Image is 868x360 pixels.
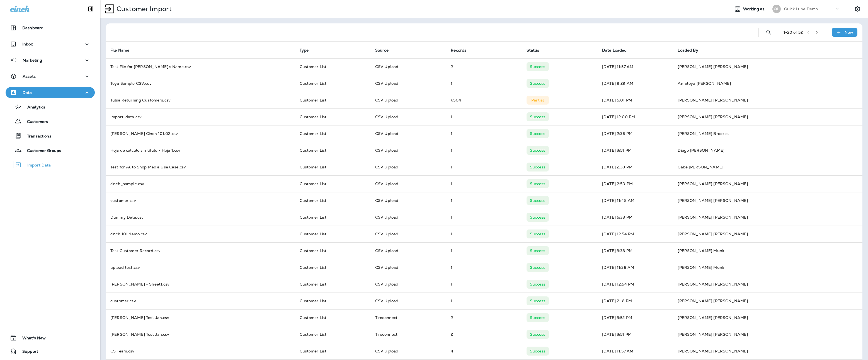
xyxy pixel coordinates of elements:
td: [DATE] 5:01 PM [598,92,673,108]
td: cinch 101 demo.csv [106,226,295,242]
td: Customer List [295,326,371,343]
td: CSV Upload [371,343,446,359]
td: CSV Upload [371,159,446,175]
td: 1 [446,192,522,209]
button: What's New [6,332,95,344]
td: 1 [446,242,522,259]
p: Import Data [22,163,51,168]
p: Success [530,349,545,353]
span: Type [300,48,316,53]
td: CSV Upload [371,209,446,226]
td: Diego [PERSON_NAME] [673,142,862,159]
td: upload test.csv [106,259,295,276]
p: Success [530,182,545,186]
p: Success [530,81,545,86]
td: [PERSON_NAME] Test Jan.csv [106,309,295,326]
td: Amatoya [PERSON_NAME] [673,75,862,92]
button: Import Data [6,159,95,171]
button: Customer Groups [6,144,95,156]
button: Collapse Sidebar [83,3,98,15]
p: Success [530,248,545,253]
td: [DATE] 12:54 PM [598,276,673,293]
td: [PERSON_NAME] [PERSON_NAME] [673,108,862,125]
td: [DATE] 11:57 AM [598,58,673,75]
td: CSV Upload [371,175,446,192]
td: [PERSON_NAME] [PERSON_NAME] [673,343,862,359]
p: Success [530,232,545,236]
p: Assets [23,74,36,79]
p: Success [530,315,545,320]
td: CSV Upload [371,108,446,125]
td: Customer List [295,209,371,226]
td: [PERSON_NAME] Test Jan.csv [106,326,295,343]
p: Success [530,165,545,169]
td: customer.csv [106,293,295,309]
p: Inbox [22,42,33,46]
td: Customer List [295,125,371,142]
td: Customer List [295,58,371,75]
td: Customer List [295,92,371,108]
p: Customer Import [114,5,172,13]
td: Hoja de cálculo sin título - Hoja 1.csv [106,142,295,159]
p: Customers [21,119,48,125]
span: Type [300,48,309,53]
p: Data [23,90,32,95]
td: 1 [446,142,522,159]
span: File Name [110,48,137,53]
td: CSV Upload [371,142,446,159]
td: Customer List [295,108,371,125]
p: Success [530,299,545,303]
p: Success [530,148,545,153]
td: 1 [446,276,522,293]
button: Dashboard [6,22,95,33]
td: Customer List [295,309,371,326]
td: [PERSON_NAME] Munk [673,242,862,259]
td: [PERSON_NAME] [PERSON_NAME] [673,58,862,75]
td: [DATE] 11:57 AM [598,343,673,359]
td: 1 [446,108,522,125]
div: QL [772,5,781,13]
span: Source [375,48,389,53]
td: 4 [446,343,522,359]
td: [PERSON_NAME] Cinch 101.02.csv [106,125,295,142]
td: [DATE] 12:54 PM [598,226,673,242]
td: 2 [446,326,522,343]
td: 1 [446,209,522,226]
p: Success [530,282,545,286]
td: [PERSON_NAME] [PERSON_NAME] [673,175,862,192]
td: [DATE] 3:51 PM [598,142,673,159]
td: Customer List [295,293,371,309]
span: Working as: [743,7,767,11]
td: Test Customer Record.csv [106,242,295,259]
td: [DATE] 11:38 AM [598,259,673,276]
td: 1 [446,226,522,242]
p: Quick Lube Demo [784,7,818,11]
div: 1 - 20 of 52 [784,30,803,35]
td: Customer List [295,75,371,92]
td: CSV Upload [371,125,446,142]
td: 1 [446,125,522,142]
button: Inbox [6,38,95,50]
td: 1 [446,259,522,276]
td: [PERSON_NAME] [PERSON_NAME] [673,192,862,209]
span: Source [375,48,396,53]
td: [PERSON_NAME] [PERSON_NAME] [673,276,862,293]
p: Success [530,198,545,203]
td: CSV Upload [371,75,446,92]
td: [DATE] 3:51 PM [598,326,673,343]
td: Import-data.csv [106,108,295,125]
td: [DATE] 2:36 PM [598,125,673,142]
td: [DATE] 12:00 PM [598,108,673,125]
td: 6504 [446,92,522,108]
p: Analytics [22,105,45,110]
td: CSV Upload [371,276,446,293]
button: Assets [6,71,95,82]
span: Status [527,48,539,53]
td: [DATE] 2:38 PM [598,159,673,175]
button: Transactions [6,130,95,142]
button: Search Import [763,27,774,38]
td: [DATE] 2:16 PM [598,293,673,309]
span: File Name [110,48,129,53]
button: Marketing [6,55,95,66]
td: [PERSON_NAME] Munk [673,259,862,276]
